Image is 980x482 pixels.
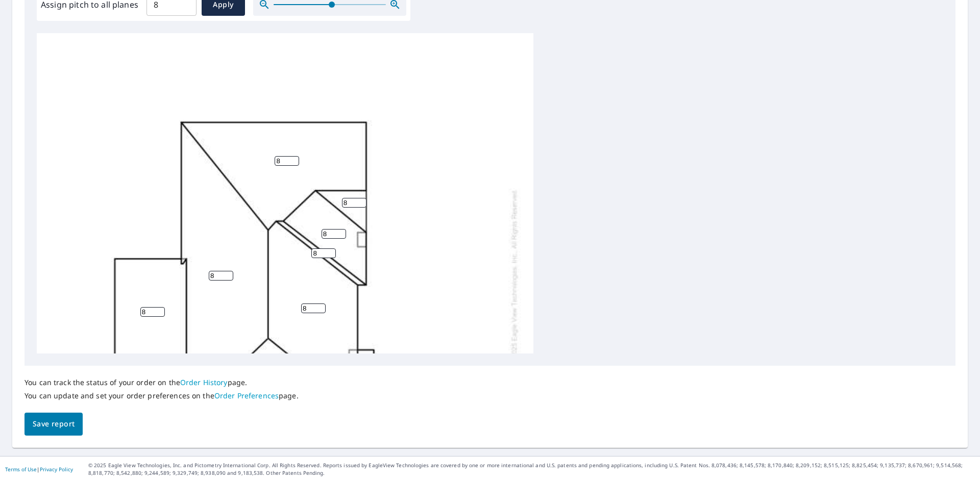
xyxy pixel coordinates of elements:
p: | [5,466,73,472]
a: Order History [180,377,228,387]
a: Terms of Use [5,466,37,473]
span: Save report [33,418,75,430]
button: Save report [24,413,83,436]
p: © 2025 Eagle View Technologies, Inc. and Pictometry International Corp. All Rights Reserved. Repo... [88,462,975,477]
a: Order Preferences [214,391,279,400]
p: You can track the status of your order on the page. [24,378,299,387]
p: You can update and set your order preferences on the page. [24,391,299,400]
a: Privacy Policy [40,466,73,473]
